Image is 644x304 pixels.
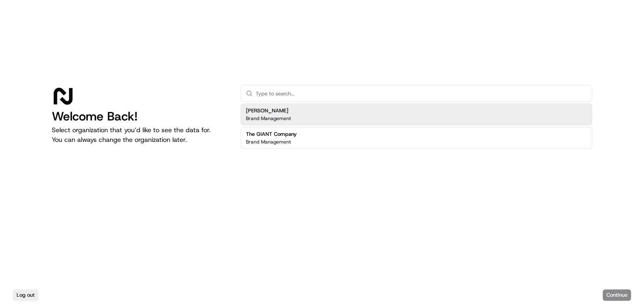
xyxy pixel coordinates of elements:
p: Brand Management [246,115,291,122]
h2: The GIANT Company [246,131,297,138]
h2: [PERSON_NAME] [246,107,291,114]
p: Brand Management [246,139,291,145]
button: Log out [13,289,38,301]
h1: Welcome Back! [52,109,228,124]
div: Suggestions [241,102,592,150]
input: Type to search... [256,85,587,101]
p: Select organization that you’d like to see the data for. You can always change the organization l... [52,125,228,145]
